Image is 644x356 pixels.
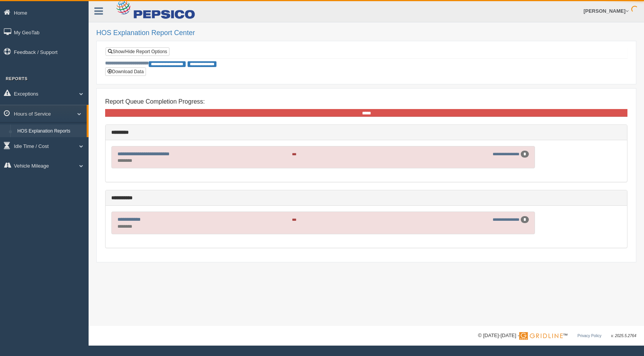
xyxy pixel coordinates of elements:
[105,98,627,105] h4: Report Queue Completion Progress:
[105,67,146,76] button: Download Data
[106,47,169,56] a: Show/Hide Report Options
[96,29,636,37] h2: HOS Explanation Report Center
[577,334,601,338] a: Privacy Policy
[519,332,563,340] img: Gridline
[611,334,636,338] span: v. 2025.5.2764
[478,332,636,340] div: © [DATE]-[DATE] - ™
[14,124,87,138] a: HOS Explanation Reports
